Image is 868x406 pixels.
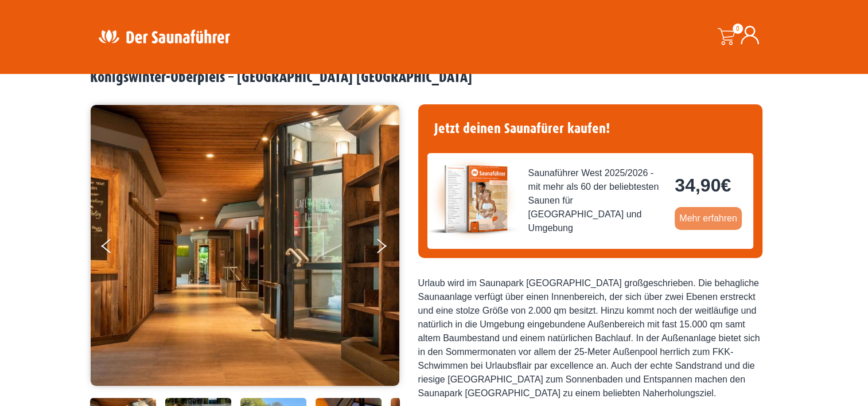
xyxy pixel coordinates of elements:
[90,69,779,87] h2: Königswinter-Oberpleis – [GEOGRAPHIC_DATA] [GEOGRAPHIC_DATA]
[427,153,519,245] img: der-saunafuehrer-2025-west.jpg
[427,114,753,144] h4: Jetzt deinen Saunafürer kaufen!
[675,207,742,230] a: Mehr erfahren
[418,276,762,400] div: Urlaub wird im Saunapark [GEOGRAPHIC_DATA] großgeschrieben. Die behagliche Saunaanlage verfügt üb...
[675,175,731,196] bdi: 34,90
[528,166,666,235] span: Saunaführer West 2025/2026 - mit mehr als 60 der beliebtesten Saunen für [GEOGRAPHIC_DATA] und Um...
[733,24,743,34] span: 0
[102,234,130,263] button: Previous
[375,234,403,263] button: Next
[721,175,731,196] span: €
